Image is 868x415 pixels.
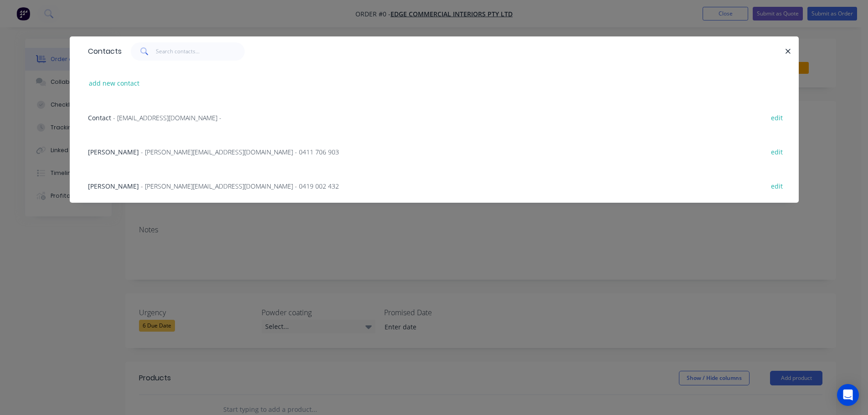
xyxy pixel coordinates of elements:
div: Contacts [83,37,122,66]
span: - [EMAIL_ADDRESS][DOMAIN_NAME] - [113,113,221,122]
div: Open Intercom Messenger [837,384,859,406]
input: Search contacts... [156,42,245,61]
span: [PERSON_NAME] [88,148,139,156]
button: add new contact [84,77,144,89]
span: - [PERSON_NAME][EMAIL_ADDRESS][DOMAIN_NAME] - 0411 706 903 [141,148,339,156]
button: edit [766,111,788,123]
span: - [PERSON_NAME][EMAIL_ADDRESS][DOMAIN_NAME] - 0419 002 432 [141,182,339,190]
button: edit [766,145,788,158]
button: edit [766,179,788,192]
span: [PERSON_NAME] [88,182,139,190]
span: Contact [88,113,111,122]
